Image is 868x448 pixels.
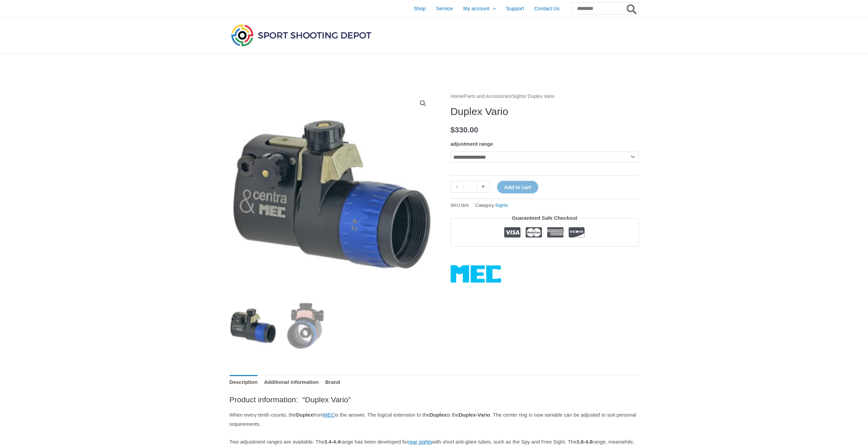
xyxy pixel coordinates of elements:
[451,181,464,193] a: -
[417,97,429,110] a: View full-screen image gallery
[230,302,277,349] img: Duplex Vario
[451,92,639,101] nav: Breadcrumb
[230,92,434,297] img: Duplex Vario
[325,375,340,390] a: Brand
[230,395,639,405] h2: Product information: “Duplex Vario”
[323,412,335,418] a: MEC
[451,126,455,134] span: $
[461,203,469,208] span: N/A
[324,439,340,445] strong: 3.4-4.4
[459,412,490,418] strong: Duplex-Vario
[509,213,580,223] legend: Guaranteed Safe Checkout
[495,203,508,208] a: Sights
[429,412,446,418] strong: Duplex
[230,410,639,429] p: When every tenth counts, the from is the answer. The logical extension to the is the . The center...
[475,201,508,209] span: Category:
[464,181,477,193] input: Product quantity
[451,94,463,99] a: Home
[296,412,313,418] strong: Duplex
[230,375,258,390] a: Description
[451,126,478,134] bdi: 330.00
[451,252,639,260] iframe: Customer reviews powered by Trustpilot
[477,181,490,193] a: +
[282,302,329,349] img: Duplex Vario - Image 2
[230,23,373,48] img: Sport Shooting Depot
[408,439,432,445] a: rear sights
[451,201,469,209] span: SKU:
[625,3,638,14] button: Search
[512,94,525,99] a: Sights
[451,141,493,147] label: adjustment range
[576,439,592,445] strong: 3.8-4.8
[464,94,511,99] a: Parts and Accessories
[497,181,538,193] button: Add to cart
[451,105,639,118] h1: Duplex Vario
[451,265,501,283] a: MEC
[264,375,319,390] a: Additional information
